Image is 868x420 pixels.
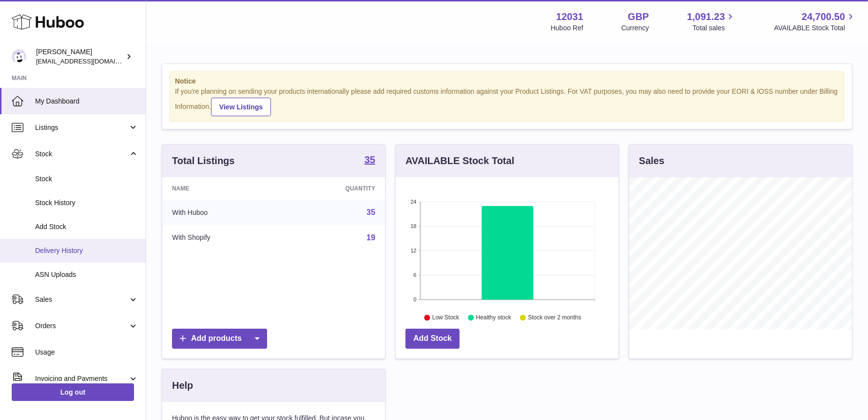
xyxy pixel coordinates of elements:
div: [PERSON_NAME] [36,47,124,66]
h3: Help [172,379,193,392]
text: 18 [410,223,416,229]
th: Name [162,177,282,200]
a: Add products [172,329,267,349]
div: Huboo Ref [551,23,583,33]
span: Stock [35,149,128,159]
span: [EMAIL_ADDRESS][DOMAIN_NAME] [36,57,143,65]
h3: Sales [639,154,664,168]
a: 1,091.23 Total sales [687,10,736,33]
th: Quantity [282,177,385,200]
span: My Dashboard [35,97,138,106]
div: If you're planning on sending your products internationally please add required customs informati... [175,87,839,116]
text: Stock over 2 months [528,314,581,321]
div: Currency [621,23,649,33]
a: 19 [366,233,375,242]
a: Log out [12,383,134,401]
td: With Huboo [162,200,282,225]
span: ASN Uploads [35,270,138,279]
strong: GBP [628,10,649,23]
strong: 35 [365,155,375,165]
text: 24 [410,199,416,205]
span: Delivery History [35,246,138,255]
span: Listings [35,123,128,132]
strong: 12031 [556,10,583,23]
a: 24,700.50 AVAILABLE Stock Total [774,10,856,33]
span: Total sales [693,23,736,33]
h3: AVAILABLE Stock Total [405,154,514,168]
a: Add Stock [405,329,460,349]
span: Stock [35,174,138,184]
span: 24,700.50 [802,10,845,23]
span: Stock History [35,198,138,208]
span: 1,091.23 [687,10,725,23]
span: Invoicing and Payments [35,374,128,383]
a: 35 [365,155,375,167]
text: Low Stock [432,314,460,321]
a: View Listings [211,98,271,116]
text: 12 [410,248,416,253]
span: Sales [35,295,128,304]
span: Usage [35,348,138,357]
text: 6 [413,272,416,278]
strong: Notice [175,77,839,86]
img: admin@makewellforyou.com [12,49,26,64]
a: 35 [366,208,375,216]
text: Healthy stock [476,314,512,321]
td: With Shopify [162,225,282,251]
span: Add Stock [35,222,138,231]
text: 0 [413,296,416,302]
span: Orders [35,321,128,331]
span: AVAILABLE Stock Total [774,23,856,33]
h3: Total Listings [172,154,235,168]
